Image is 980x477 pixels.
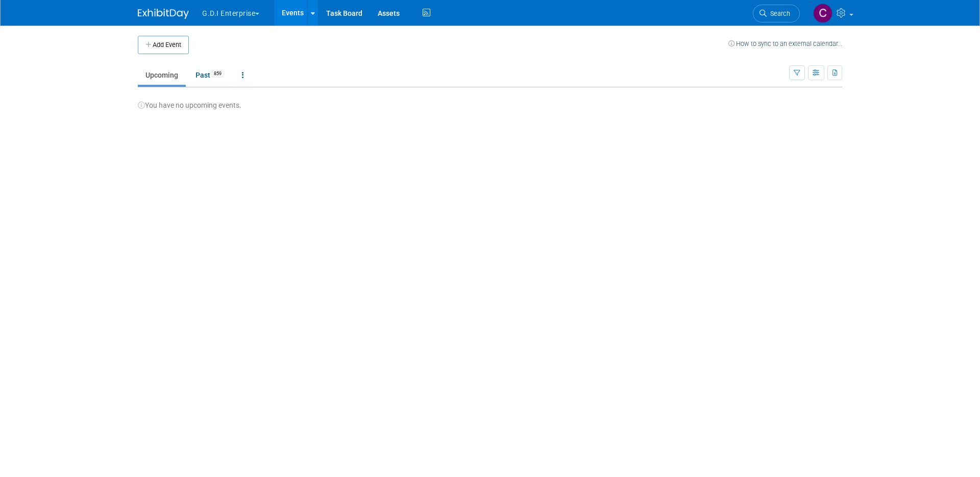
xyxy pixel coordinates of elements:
[188,65,232,85] a: Past859
[728,40,842,47] a: How to sync to an external calendar...
[813,4,832,23] img: Clayton Stackpole
[753,5,800,22] a: Search
[138,36,189,54] button: Add Event
[767,10,790,17] span: Search
[211,70,225,78] span: 859
[138,9,189,19] img: ExhibitDay
[138,65,186,85] a: Upcoming
[138,101,241,109] span: You have no upcoming events.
